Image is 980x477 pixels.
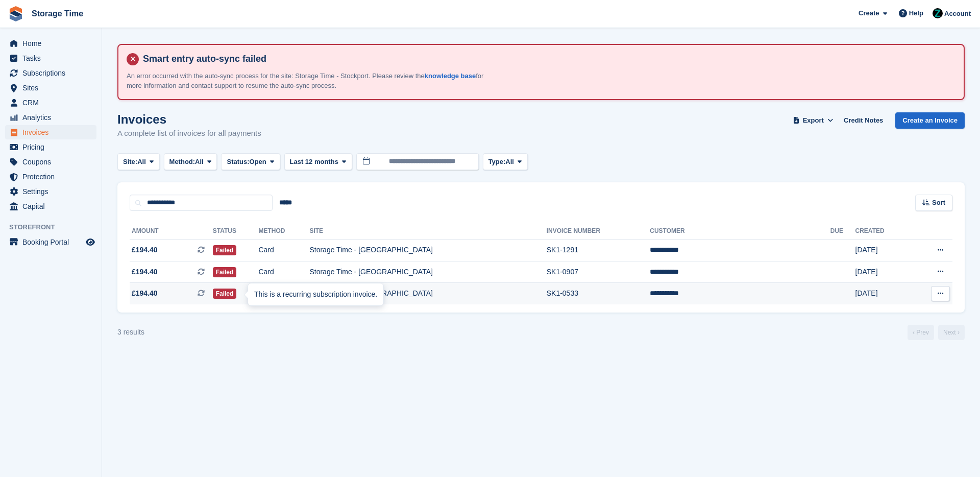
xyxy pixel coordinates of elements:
[5,199,96,213] a: menu
[5,66,96,80] a: menu
[5,81,96,95] a: menu
[547,223,650,240] th: Invoice Number
[169,157,195,167] span: Method:
[22,155,84,169] span: Coupons
[258,261,309,283] td: Card
[227,157,249,167] span: Status:
[547,261,650,283] td: SK1-0907
[938,325,965,340] a: Next
[22,36,84,51] span: Home
[830,223,855,240] th: Due
[5,36,96,51] a: menu
[132,267,158,277] span: £194.40
[22,110,84,125] span: Analytics
[213,223,259,240] th: Status
[117,128,261,139] p: A complete list of invoices for all payments
[5,235,96,249] a: menu
[933,8,943,18] img: Zain Sarwar
[309,283,546,304] td: Storage Time - [GEOGRAPHIC_DATA]
[8,6,23,21] img: stora-icon-8386f47178a22dfd0bd8f6a31ec36ba5ce8667c1dd55bd0f319d3a0aa187defe.svg
[117,327,144,338] div: 3 results
[250,157,266,167] span: Open
[5,110,96,125] a: menu
[483,153,528,170] button: Type: All
[221,153,280,170] button: Status: Open
[5,170,96,184] a: menu
[22,51,84,65] span: Tasks
[309,223,546,240] th: Site
[895,112,965,129] a: Create an Invoice
[855,223,912,240] th: Created
[803,115,824,126] span: Export
[123,157,137,167] span: Site:
[5,125,96,139] a: menu
[859,8,879,18] span: Create
[932,198,945,208] span: Sort
[5,51,96,65] a: menu
[908,325,934,340] a: Previous
[195,157,204,167] span: All
[425,72,476,80] a: knowledge base
[5,184,96,199] a: menu
[22,235,84,249] span: Booking Portal
[791,112,836,129] button: Export
[139,53,955,65] h4: Smart entry auto-sync failed
[213,289,237,299] span: Failed
[5,140,96,154] a: menu
[944,9,971,19] span: Account
[840,112,887,129] a: Credit Notes
[22,81,84,95] span: Sites
[855,240,912,261] td: [DATE]
[248,283,383,306] div: This is a recurring subscription invoice.
[117,112,261,126] h1: Invoices
[258,223,309,240] th: Method
[284,153,352,170] button: Last 12 months
[130,223,213,240] th: Amount
[909,8,923,18] span: Help
[855,283,912,304] td: [DATE]
[855,261,912,283] td: [DATE]
[84,236,96,248] a: Preview store
[22,184,84,199] span: Settings
[213,267,237,277] span: Failed
[137,157,146,167] span: All
[28,5,87,22] a: Storage Time
[5,96,96,110] a: menu
[650,223,830,240] th: Customer
[117,153,160,170] button: Site: All
[505,157,514,167] span: All
[5,155,96,169] a: menu
[22,170,84,184] span: Protection
[22,125,84,139] span: Invoices
[258,240,309,261] td: Card
[905,325,967,340] nav: Page
[213,245,237,255] span: Failed
[309,261,546,283] td: Storage Time - [GEOGRAPHIC_DATA]
[164,153,217,170] button: Method: All
[547,283,650,304] td: SK1-0533
[22,66,84,80] span: Subscriptions
[132,288,158,299] span: £194.40
[290,157,338,167] span: Last 12 months
[488,157,506,167] span: Type:
[127,71,484,91] p: An error occurred with the auto-sync process for the site: Storage Time - Stockport. Please revie...
[22,96,84,110] span: CRM
[9,222,102,232] span: Storefront
[547,240,650,261] td: SK1-1291
[22,140,84,154] span: Pricing
[22,199,84,213] span: Capital
[309,240,546,261] td: Storage Time - [GEOGRAPHIC_DATA]
[132,245,158,255] span: £194.40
